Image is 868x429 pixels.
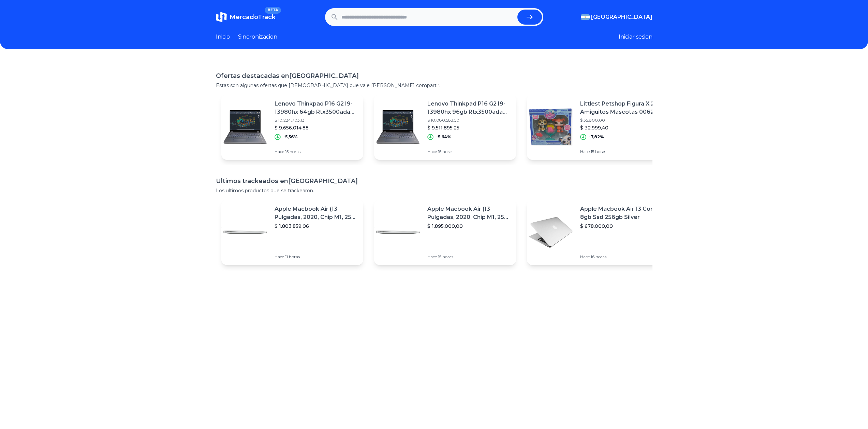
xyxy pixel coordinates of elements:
[580,149,663,154] p: Hace 15 horas
[283,134,298,140] p: -5,56%
[275,117,358,123] p: $ 10.224.703,13
[216,12,276,23] a: MercadoTrackBETA
[580,205,663,221] p: Apple Macbook Air 13 Core I5 8gb Ssd 256gb Silver
[580,117,663,123] p: $ 35.800,00
[374,94,516,160] a: Featured imageLenovo Thinkpad P16 G2 I9-13980hx 96gb Rtx3500ada 1tbssd$ 10.080.583,50$ 9.511.895,...
[374,199,516,265] a: Featured imageApple Macbook Air (13 Pulgadas, 2020, Chip M1, 256 Gb De Ssd, 8 Gb De Ram) - Plata$...
[580,254,663,260] p: Hace 16 horas
[580,124,663,131] p: $ 32.999,40
[221,208,269,256] img: Featured image
[580,223,663,230] p: $ 678.000,00
[427,149,511,154] p: Hace 15 horas
[275,205,358,221] p: Apple Macbook Air (13 Pulgadas, 2020, Chip M1, 256 Gb De Ssd, 8 Gb De Ram) - Plata
[589,134,604,140] p: -7,82%
[265,7,281,14] span: BETA
[427,205,511,221] p: Apple Macbook Air (13 Pulgadas, 2020, Chip M1, 256 Gb De Ssd, 8 Gb De Ram) - Plata
[374,103,422,151] img: Featured image
[221,103,269,151] img: Featured image
[216,71,652,81] h1: Ofertas destacadas en [GEOGRAPHIC_DATA]
[216,12,227,23] img: MercadoTrack
[374,208,422,256] img: Featured image
[527,199,669,265] a: Featured imageApple Macbook Air 13 Core I5 8gb Ssd 256gb Silver$ 678.000,00Hace 16 horas
[216,82,652,89] p: Estas son algunas ofertas que [DEMOGRAPHIC_DATA] que vale [PERSON_NAME] compartir.
[275,149,358,154] p: Hace 15 horas
[427,100,511,116] p: Lenovo Thinkpad P16 G2 I9-13980hx 96gb Rtx3500ada 1tbssd
[427,124,511,131] p: $ 9.511.895,25
[216,176,652,186] h1: Ultimos trackeados en [GEOGRAPHIC_DATA]
[427,223,511,230] p: $ 1.895.000,00
[591,13,652,21] span: [GEOGRAPHIC_DATA]
[275,100,358,116] p: Lenovo Thinkpad P16 G2 I9-13980hx 64gb Rtx3500ada 2tbssd
[230,13,276,21] span: MercadoTrack
[221,199,363,265] a: Featured imageApple Macbook Air (13 Pulgadas, 2020, Chip M1, 256 Gb De Ssd, 8 Gb De Ram) - Plata$...
[216,187,652,194] p: Los ultimos productos que se trackearon.
[427,254,511,260] p: Hace 15 horas
[221,94,363,160] a: Featured imageLenovo Thinkpad P16 G2 I9-13980hx 64gb Rtx3500ada 2tbssd$ 10.224.703,13$ 9.656.014,...
[275,124,358,131] p: $ 9.656.014,88
[581,14,590,20] img: Argentina
[527,103,575,151] img: Featured image
[436,134,451,140] p: -5,64%
[581,13,652,21] button: [GEOGRAPHIC_DATA]
[427,117,511,123] p: $ 10.080.583,50
[275,223,358,230] p: $ 1.803.859,06
[619,33,652,41] button: Iniciar sesion
[275,254,358,260] p: Hace 11 horas
[527,94,669,160] a: Featured imageLittlest Petshop Figura X 2 Amiguitos Mascotas 00620 Serie 2$ 35.800,00$ 32.999,40-...
[238,33,277,41] a: Sincronizacion
[580,100,663,116] p: Littlest Petshop Figura X 2 Amiguitos Mascotas 00620 Serie 2
[527,208,575,256] img: Featured image
[216,33,230,41] a: Inicio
